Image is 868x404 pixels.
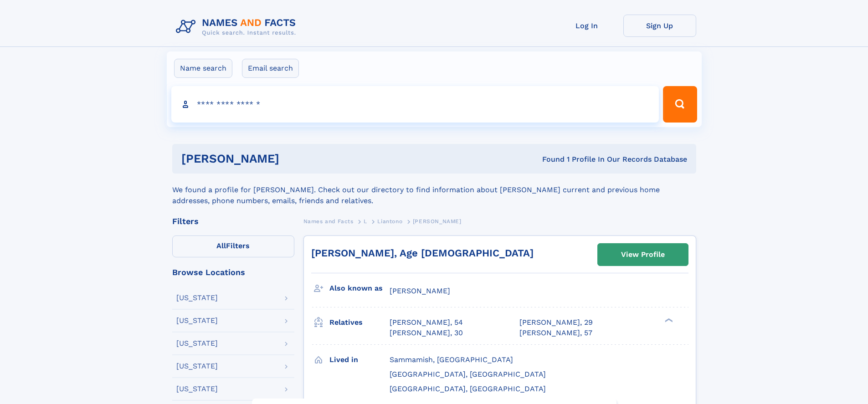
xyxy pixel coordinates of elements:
[663,86,697,123] button: Search Button
[172,174,696,206] div: We found a profile for [PERSON_NAME]. Check out our directory to find information about [PERSON_N...
[181,153,411,164] h1: [PERSON_NAME]
[550,15,623,37] a: Log In
[172,217,294,225] div: Filters
[390,384,546,393] span: [GEOGRAPHIC_DATA], [GEOGRAPHIC_DATA]
[663,317,673,323] div: ❯
[390,286,450,295] span: [PERSON_NAME]
[598,244,688,266] a: View Profile
[413,218,462,225] span: [PERSON_NAME]
[390,328,463,338] a: [PERSON_NAME], 30
[176,363,218,370] div: [US_STATE]
[411,154,687,164] div: Found 1 Profile In Our Records Database
[519,328,592,338] a: [PERSON_NAME], 57
[329,281,390,296] h3: Also known as
[172,268,294,276] div: Browse Locations
[216,241,226,250] span: All
[176,317,218,324] div: [US_STATE]
[364,218,367,225] span: L
[390,370,546,378] span: [GEOGRAPHIC_DATA], [GEOGRAPHIC_DATA]
[311,247,534,259] a: [PERSON_NAME], Age [DEMOGRAPHIC_DATA]
[172,235,294,257] label: Filters
[171,86,659,123] input: search input
[623,15,696,37] a: Sign Up
[329,352,390,368] h3: Lived in
[176,385,218,393] div: [US_STATE]
[364,215,367,227] a: L
[390,317,463,327] a: [PERSON_NAME], 54
[176,294,218,302] div: [US_STATE]
[519,317,593,327] a: [PERSON_NAME], 29
[176,340,218,347] div: [US_STATE]
[377,218,402,225] span: Liantono
[172,15,303,39] img: Logo Names and Facts
[390,355,513,364] span: Sammamish, [GEOGRAPHIC_DATA]
[174,59,232,78] label: Name search
[377,215,402,227] a: Liantono
[303,215,354,227] a: Names and Facts
[329,315,390,330] h3: Relatives
[621,244,665,265] div: View Profile
[242,59,299,78] label: Email search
